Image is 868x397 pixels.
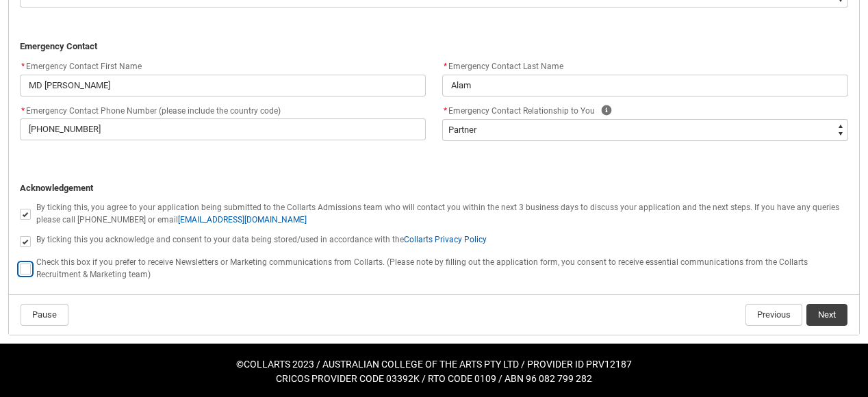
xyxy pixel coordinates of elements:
[444,106,447,116] abbr: required
[442,62,563,71] span: Emergency Contact Last Name
[178,215,307,225] a: [EMAIL_ADDRESS][DOMAIN_NAME]
[20,41,97,51] strong: Emergency Contact
[20,62,142,71] span: Emergency Contact First Name
[36,203,839,225] span: By ticking this, you agree to your application being submitted to the Collarts Admissions team wh...
[20,183,93,193] strong: Acknowledgement
[444,62,447,71] abbr: required
[806,304,847,326] button: Next
[448,106,595,116] span: Emergency Contact Relationship to You
[21,62,25,71] abbr: required
[20,102,286,117] label: Emergency Contact Phone Number (please include the country code)
[21,106,25,116] abbr: required
[745,304,802,326] button: Previous
[20,118,426,140] input: +61 400 000 000
[21,304,68,326] button: Pause
[36,257,808,279] span: Check this box if you prefer to receive Newsletters or Marketing communications from Collarts. (P...
[36,235,487,244] span: By ticking this you acknowledge and consent to your data being stored/used in accordance with the
[404,235,487,244] a: Collarts Privacy Policy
